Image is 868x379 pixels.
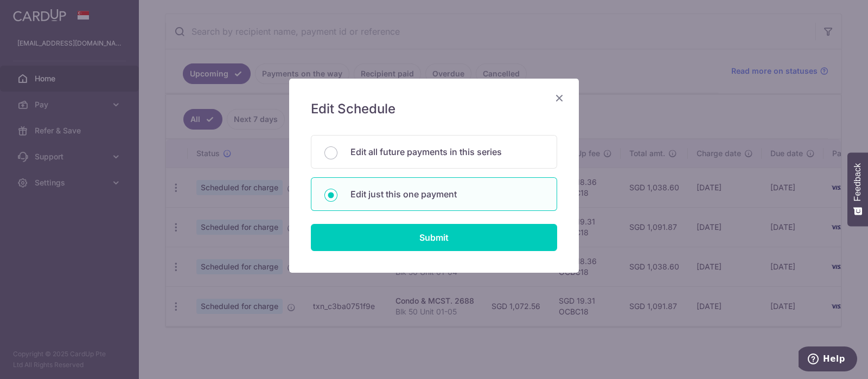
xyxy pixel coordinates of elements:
[311,224,557,251] input: Submit
[847,152,868,226] button: Feedback - Show survey
[311,100,557,118] h5: Edit Schedule
[350,188,544,201] p: Edit just this one payment
[350,145,544,158] p: Edit all future payments in this series
[853,163,863,201] span: Feedback
[799,346,857,374] iframe: Opens a widget where you can find more information
[553,92,566,105] button: Close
